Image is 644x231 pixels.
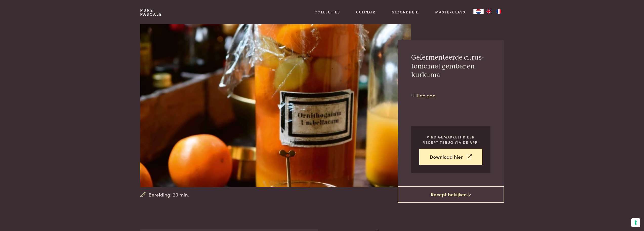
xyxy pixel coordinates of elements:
[494,9,504,14] a: FR
[419,149,482,165] a: Download hier
[417,92,435,99] a: Een pan
[473,9,504,14] aside: Language selected: Nederlands
[140,24,411,187] img: Gefermenteerde citrus-tonic met gember en kurkuma
[419,134,482,145] p: Vind gemakkelijk een recept terug via de app!
[398,186,504,203] a: Recept bekijken
[631,218,640,227] button: Uw voorkeuren voor toestemming voor trackingtechnologieën
[411,92,490,99] p: Uit
[356,9,376,15] a: Culinair
[435,9,465,15] a: Masterclass
[484,9,504,14] ul: Language list
[473,9,484,14] div: Language
[140,8,162,16] a: PurePascale
[315,9,340,15] a: Collecties
[484,9,494,14] a: EN
[473,9,484,14] a: NL
[149,191,189,198] span: Bereiding: 20 min.
[411,53,490,80] h2: Gefermenteerde citrus-tonic met gember en kurkuma
[392,9,419,15] a: Gezondheid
